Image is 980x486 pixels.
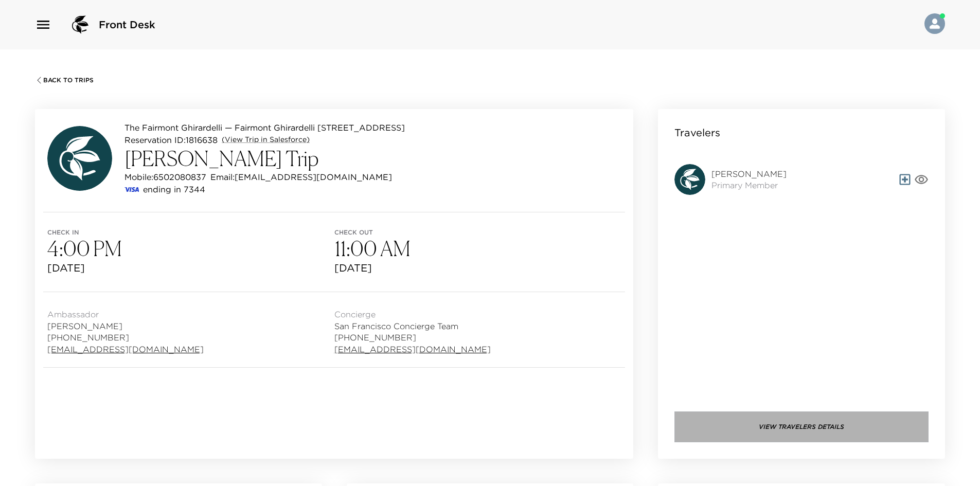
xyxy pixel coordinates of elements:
[143,183,205,195] p: ending in 7344
[674,164,705,195] img: avatar.4afec266560d411620d96f9f038fe73f.svg
[334,261,621,275] span: [DATE]
[124,121,405,134] p: The Fairmont Ghirardelli — Fairmont Ghirardelli [STREET_ADDRESS]
[711,168,787,179] span: [PERSON_NAME]
[35,76,94,84] button: Back To Trips
[711,179,787,191] span: Primary Member
[43,77,94,84] span: Back To Trips
[674,125,720,140] p: Travelers
[124,171,206,183] p: Mobile: 6502080837
[47,261,334,275] span: [DATE]
[674,411,929,442] button: View Travelers Details
[210,171,392,183] p: Email: [EMAIL_ADDRESS][DOMAIN_NAME]
[47,126,112,191] img: avatar.4afec266560d411620d96f9f038fe73f.svg
[334,344,491,355] a: [EMAIL_ADDRESS][DOMAIN_NAME]
[47,344,204,355] a: [EMAIL_ADDRESS][DOMAIN_NAME]
[124,134,218,146] p: Reservation ID: 1816638
[124,146,405,171] h3: [PERSON_NAME] Trip
[47,320,204,332] span: [PERSON_NAME]
[924,13,945,34] img: User
[334,229,621,236] span: Check out
[47,332,204,343] span: [PHONE_NUMBER]
[47,309,204,320] span: Ambassador
[334,320,491,332] span: San Francisco Concierge Team
[334,332,491,343] span: [PHONE_NUMBER]
[334,309,491,320] span: Concierge
[68,12,93,37] img: logo
[47,229,334,236] span: Check in
[124,187,139,192] img: credit card type
[47,236,334,261] h3: 4:00 PM
[334,236,621,261] h3: 11:00 AM
[222,135,310,145] a: (View Trip in Salesforce)
[99,17,155,32] span: Front Desk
